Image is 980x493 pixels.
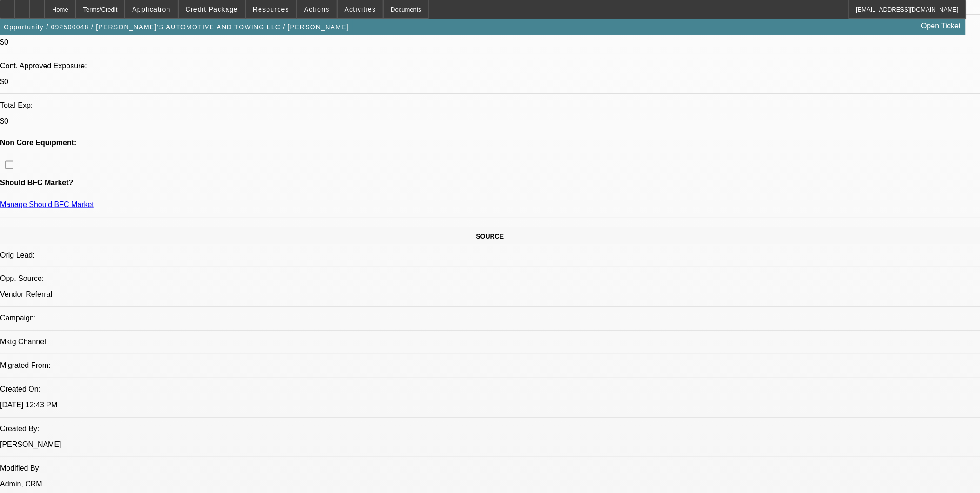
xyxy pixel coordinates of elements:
button: Application [125,0,177,18]
span: Activities [345,6,376,13]
button: Actions [297,0,337,18]
a: Open Ticket [918,18,965,34]
span: Resources [253,6,289,13]
span: Actions [304,6,330,13]
span: Opportunity / 092500048 / [PERSON_NAME]'S AUTOMOTIVE AND TOWING LLC / [PERSON_NAME] [4,23,349,31]
button: Resources [246,0,296,18]
span: Application [132,6,170,13]
span: SOURCE [476,233,504,240]
button: Credit Package [179,0,245,18]
button: Activities [338,0,383,18]
span: Credit Package [186,6,238,13]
